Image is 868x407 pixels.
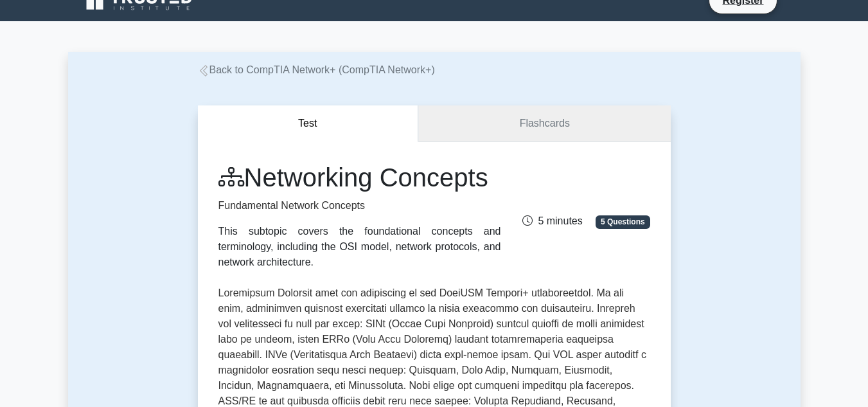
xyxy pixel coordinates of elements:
[198,105,419,142] button: Test
[596,215,650,228] span: 5 Questions
[522,215,582,226] span: 5 minutes
[218,224,501,270] div: This subtopic covers the foundational concepts and terminology, including the OSI model, network ...
[218,162,501,193] h1: Networking Concepts
[198,64,435,75] a: Back to CompTIA Network+ (CompTIA Network+)
[218,198,501,213] p: Fundamental Network Concepts
[418,105,670,142] a: Flashcards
